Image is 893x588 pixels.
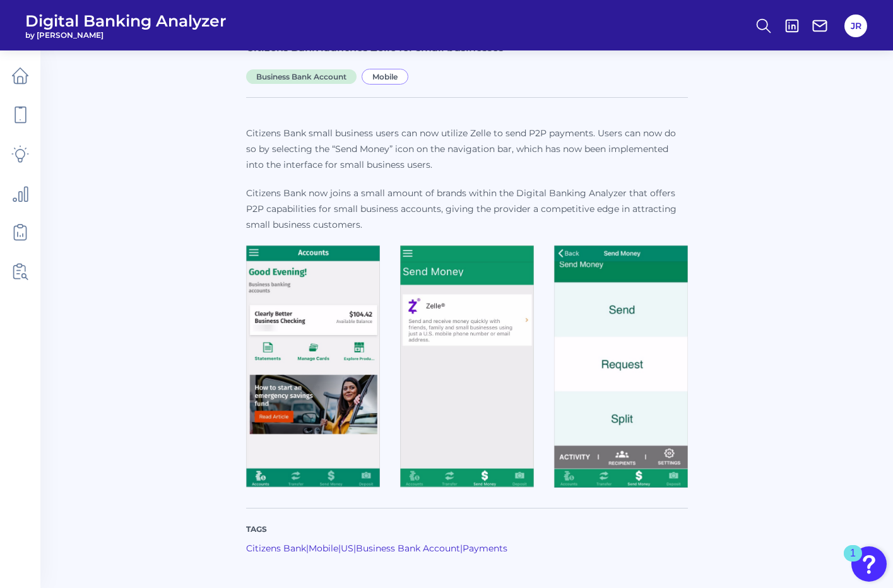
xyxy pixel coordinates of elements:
[400,245,534,487] img: Citizens_Zelle_2.jpg
[362,70,413,82] a: Mobile
[246,126,688,173] p: Citizens Bank small business users can now utilize Zelle to send P2P payments. Users can now do s...
[850,553,856,570] div: 1
[362,69,408,85] span: Mobile
[356,543,460,554] a: Business Bank Account
[844,15,867,37] button: JR
[246,69,357,84] span: Business Bank Account
[246,245,380,488] img: Citizens_Zelle_1.jpg
[25,11,227,30] span: Digital Banking Analyzer
[246,185,688,233] p: Citizens Bank now joins a small amount of brands within the Digital Banking Analyzer that offers ...
[25,30,227,40] span: by [PERSON_NAME]
[460,543,463,554] span: |
[246,70,362,82] a: Business Bank Account
[246,524,688,535] p: Tags
[309,543,338,554] a: Mobile
[463,543,507,554] a: Payments
[851,546,887,582] button: Open Resource Center, 1 new notification
[306,543,309,554] span: |
[554,245,688,488] img: Citizens_Zelle_3.jpg
[246,543,306,554] a: Citizens Bank
[338,543,341,554] span: |
[353,543,356,554] span: |
[341,543,353,554] a: US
